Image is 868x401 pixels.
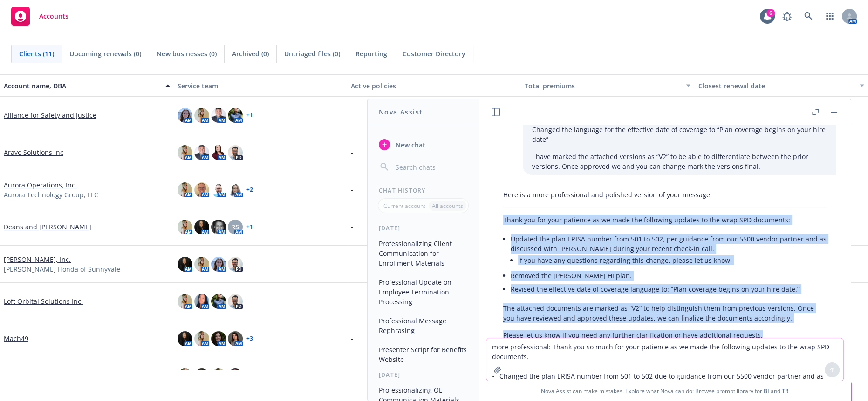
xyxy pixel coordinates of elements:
[178,257,192,272] img: photo
[246,224,253,230] a: + 1
[4,180,77,190] a: Aurora Operations, Inc.
[178,220,192,234] img: photo
[483,381,847,401] span: Nova Assist can make mistakes. Explore what Nova can do: Browse prompt library for and
[511,232,827,269] li: Updated the plan ERISA number from 501 to 502, per guidance from our 5500 vendor partner and as d...
[228,108,243,123] img: photo
[228,294,243,309] img: photo
[211,331,226,346] img: photo
[521,74,695,97] button: Total premiums
[351,147,353,157] span: -
[368,371,479,379] div: [DATE]
[351,334,353,343] span: -
[503,303,827,323] p: The attached documents are marked as “V2” to help distinguish them from previous versions. Once y...
[351,110,353,120] span: -
[375,236,472,271] button: Professionalizing Client Communication for Enrollment Materials
[174,74,348,97] button: Service team
[368,224,479,232] div: [DATE]
[211,220,226,234] img: photo
[69,49,141,59] span: Upcoming renewals (0)
[246,336,253,341] a: + 3
[7,3,72,29] a: Accounts
[368,187,479,194] div: Chat History
[178,368,192,383] img: photo
[782,387,789,395] a: TR
[351,81,517,91] div: Active policies
[228,257,243,272] img: photo
[284,49,340,59] span: Untriaged files (0)
[157,49,217,59] span: New businesses (0)
[246,187,253,193] a: + 2
[518,254,827,267] li: If you have any questions regarding this change, please let us know.
[764,387,769,395] a: BI
[394,140,425,150] span: New chat
[232,49,269,59] span: Archived (0)
[525,81,681,91] div: Total premiums
[211,145,226,160] img: photo
[511,282,827,296] li: Revised the effective date of coverage language to: “Plan coverage begins on your hire date.”
[355,49,387,59] span: Reporting
[194,145,209,160] img: photo
[178,182,192,197] img: photo
[532,152,827,171] p: I have marked the attached versions as “V2” to be able to differentiate between the prior version...
[351,222,353,232] span: -
[4,334,28,343] a: Mach49
[698,81,854,91] div: Closest renewal date
[194,220,209,234] img: photo
[228,182,243,197] img: photo
[503,215,827,225] p: Thank you for your patience as we made the following updates to the wrap SPD documents:
[194,294,209,309] img: photo
[403,49,465,59] span: Customer Directory
[211,182,226,197] img: photo
[4,147,63,157] a: Aravo Solutions Inc
[4,222,91,232] a: Deans and [PERSON_NAME]
[194,108,209,123] img: photo
[375,342,472,367] button: Presenter Script for Benefits Website
[178,108,192,123] img: photo
[694,74,868,97] button: Closest renewal date
[211,294,226,309] img: photo
[4,81,160,91] div: Account name, DBA
[178,81,344,91] div: Service team
[39,13,68,20] span: Accounts
[211,108,226,123] img: photo
[211,368,226,383] img: photo
[503,190,827,200] p: Here is a more professional and polished version of your message:
[4,264,120,274] span: [PERSON_NAME] Honda of Sunnyvale
[511,269,827,282] li: Removed the [PERSON_NAME] HI plan.
[4,110,96,120] a: Alliance for Safety and Justice
[375,136,472,153] button: New chat
[394,160,468,174] input: Search chats
[799,7,818,26] a: Search
[820,7,839,26] a: Switch app
[228,368,243,383] img: photo
[194,182,209,197] img: photo
[375,313,472,338] button: Professional Message Rephrasing
[4,296,83,306] a: Loft Orbital Solutions Inc.
[432,202,463,210] p: All accounts
[19,49,54,59] span: Clients (11)
[351,259,353,269] span: -
[351,185,353,194] span: -
[766,9,775,17] div: 6
[211,257,226,272] img: photo
[228,331,243,346] img: photo
[379,107,423,117] h1: Nova Assist
[347,74,521,97] button: Active policies
[351,296,353,306] span: -
[503,330,827,340] p: Please let us know if you need any further clarification or have additional requests.
[778,7,796,26] a: Report a Bug
[194,368,209,383] img: photo
[375,274,472,309] button: Professional Update on Employee Termination Processing
[178,145,192,160] img: photo
[4,254,71,264] a: [PERSON_NAME], Inc.
[194,331,209,346] img: photo
[194,257,209,272] img: photo
[178,294,192,309] img: photo
[228,145,243,160] img: photo
[231,222,239,232] span: RS
[4,190,98,200] span: Aurora Technology Group, LLC
[383,202,425,210] p: Current account
[178,331,192,346] img: photo
[246,113,253,118] a: + 1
